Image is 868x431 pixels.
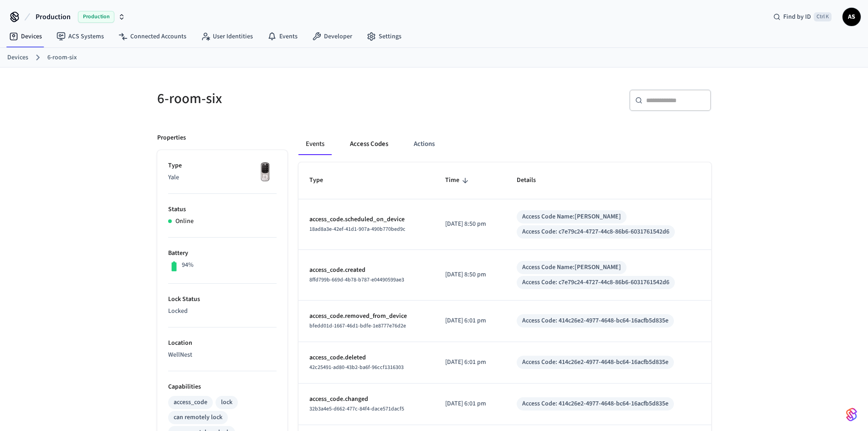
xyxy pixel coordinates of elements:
[111,28,194,45] a: Connected Accounts
[309,405,404,413] span: 32b3a4e5-d662-477c-84f4-dace571dacf5
[309,353,424,363] p: access_code.deleted
[309,173,335,187] span: Type
[309,322,406,330] span: bfedd01d-1667-46d1-bdfe-1e8777e76d2e
[168,173,277,182] p: Yale
[360,28,409,45] a: Settings
[157,89,429,108] h5: 6-room-six
[309,363,404,371] span: 42c25491-ad80-43b2-ba6f-96ccf1316303
[522,316,668,326] div: Access Code: 414c26e2-4977-4648-bc64-16acfb5d835e
[309,395,424,404] p: access_code.changed
[36,11,71,22] span: Production
[221,398,232,407] div: lock
[168,205,277,214] p: Status
[842,8,861,26] button: AS
[168,161,277,171] p: Type
[309,312,424,321] p: access_code.removed_from_device
[298,133,332,155] button: Events
[168,306,277,316] p: Locked
[445,399,495,409] p: [DATE] 6:01 pm
[517,173,548,187] span: Details
[309,225,406,233] span: 18ad8a3e-42ef-41d1-907a-490b770bed9c
[406,133,442,155] button: Actions
[766,9,839,25] div: Find by IDCtrl K
[7,53,28,62] a: Devices
[260,28,305,45] a: Events
[305,28,360,45] a: Developer
[168,382,277,392] p: Capabilities
[522,399,668,409] div: Access Code: 414c26e2-4977-4648-bc64-16acfb5d835e
[174,398,207,407] div: access_code
[522,278,669,287] div: Access Code: c7e79c24-4727-44c8-86b6-6031761542d6
[846,407,857,422] img: SeamLogoGradient.69752ec5.svg
[47,53,77,62] a: 6-room-six
[168,338,277,348] p: Location
[168,295,277,304] p: Lock Status
[168,249,277,258] p: Battery
[522,358,668,367] div: Access Code: 414c26e2-4977-4648-bc64-16acfb5d835e
[522,227,669,237] div: Access Code: c7e79c24-4727-44c8-86b6-6031761542d6
[445,173,471,187] span: Time
[783,12,811,21] span: Find by ID
[194,28,260,45] a: User Identities
[843,9,860,25] span: AS
[175,217,194,226] p: Online
[309,265,424,275] p: access_code.created
[522,263,621,272] div: Access Code Name: [PERSON_NAME]
[174,413,222,422] div: can remotely lock
[445,358,495,367] p: [DATE] 6:01 pm
[78,11,114,23] span: Production
[309,215,424,224] p: access_code.scheduled_on_device
[254,161,277,184] img: Yale Assure Touchscreen Wifi Smart Lock, Satin Nickel, Front
[814,12,832,21] span: Ctrl K
[309,276,404,284] span: 8ffd799b-669d-4b78-b787-e04490599ae3
[445,316,495,326] p: [DATE] 6:01 pm
[445,270,495,280] p: [DATE] 8:50 pm
[49,28,111,45] a: ACS Systems
[522,212,621,222] div: Access Code Name: [PERSON_NAME]
[182,260,194,270] p: 94%
[445,219,495,229] p: [DATE] 8:50 pm
[2,28,49,45] a: Devices
[157,133,186,143] p: Properties
[168,350,277,360] p: WellNest
[298,133,711,155] div: ant example
[343,133,395,155] button: Access Codes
